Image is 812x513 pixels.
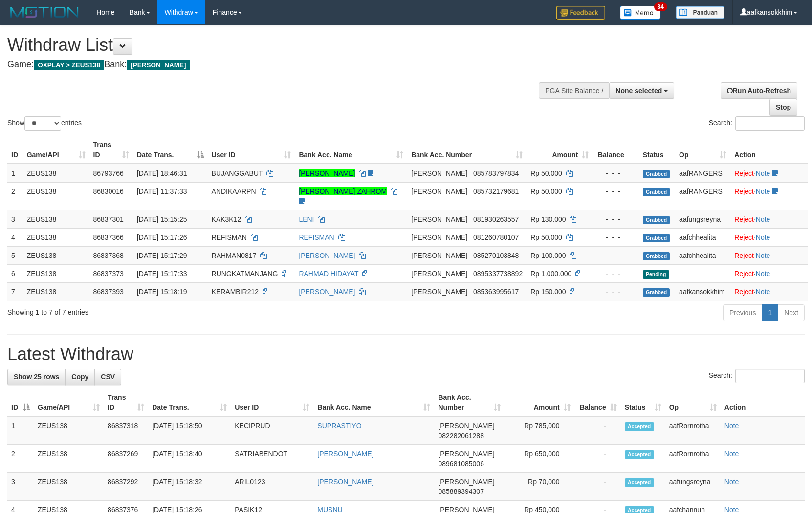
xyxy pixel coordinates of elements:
td: ZEUS138 [23,264,89,282]
td: · [730,210,808,228]
span: Copy 0895337738892 to clipboard [473,270,523,278]
td: - [574,473,621,501]
a: REFISMAN [299,233,334,241]
td: ZEUS138 [23,182,89,210]
td: aafchhealita [675,246,730,264]
div: - - - [596,233,635,242]
input: Search: [735,116,805,131]
a: [PERSON_NAME] [299,288,355,296]
td: aafRornrotha [665,445,721,473]
a: SUPRASTIYO [317,422,361,430]
span: 86837368 [93,252,124,259]
a: RAHMAD HIDAYAT [299,270,358,278]
span: [DATE] 15:17:26 [137,233,187,241]
td: 6 [7,264,23,282]
span: [DATE] 18:46:31 [137,169,187,177]
span: [DATE] 15:17:29 [137,252,187,259]
td: [DATE] 15:18:40 [148,445,231,473]
h1: Withdraw List [7,35,531,55]
td: 86837292 [104,473,148,501]
th: Trans ID: activate to sort column ascending [104,389,148,417]
td: 5 [7,246,23,264]
a: 1 [762,304,778,321]
div: - - - [596,269,635,279]
th: Op: activate to sort column ascending [665,389,721,417]
th: User ID: activate to sort column ascending [231,389,313,417]
td: ZEUS138 [23,282,89,301]
a: CSV [94,369,121,385]
th: Trans ID: activate to sort column ascending [89,136,133,164]
span: [PERSON_NAME] [411,187,467,195]
span: Copy 082282061288 to clipboard [438,432,483,440]
th: ID [7,136,23,164]
td: 7 [7,282,23,301]
span: Grabbed [643,234,670,242]
a: Stop [769,99,797,116]
span: 86837366 [93,233,124,241]
td: 1 [7,417,34,445]
input: Search: [735,369,805,383]
a: [PERSON_NAME] [299,252,355,259]
span: [PERSON_NAME] [411,288,467,296]
span: [PERSON_NAME] [411,169,467,177]
span: [PERSON_NAME] [411,252,467,259]
span: ANDIKAARPN [212,187,256,195]
a: Reject [734,169,754,177]
div: PGA Site Balance / [539,82,609,99]
a: [PERSON_NAME] [299,169,355,177]
td: ARIL0123 [231,473,313,501]
td: Rp 650,000 [505,445,574,473]
a: LENI [299,215,314,223]
a: Reject [734,288,754,296]
td: Rp 70,000 [505,473,574,501]
th: Balance: activate to sort column ascending [574,389,621,417]
th: Bank Acc. Number: activate to sort column ascending [407,136,527,164]
img: panduan.png [676,6,724,19]
td: · [730,264,808,282]
td: 1 [7,164,23,183]
td: aafkansokkhim [675,282,730,301]
td: 2 [7,182,23,210]
a: [PERSON_NAME] [317,450,373,458]
a: Copy [65,369,95,385]
span: Show 25 rows [14,373,59,381]
td: aafRANGERS [675,182,730,210]
th: Action [730,136,808,164]
td: aafRornrotha [665,417,721,445]
td: 3 [7,210,23,228]
a: Reject [734,215,754,223]
td: ZEUS138 [23,210,89,228]
span: [PERSON_NAME] [411,215,467,223]
span: Grabbed [643,288,670,297]
span: [PERSON_NAME] [411,233,467,241]
a: Note [756,215,770,223]
th: Date Trans.: activate to sort column ascending [148,389,231,417]
td: 4 [7,228,23,246]
th: Op: activate to sort column ascending [675,136,730,164]
td: [DATE] 15:18:50 [148,417,231,445]
a: Show 25 rows [7,369,66,385]
span: Copy [71,373,88,381]
td: · [730,182,808,210]
a: Run Auto-Refresh [721,82,797,99]
span: 86837373 [93,270,124,278]
span: 86837393 [93,288,124,296]
select: Showentries [24,116,61,131]
th: Bank Acc. Name: activate to sort column ascending [313,389,434,417]
div: - - - [596,214,635,224]
td: aafungsreyna [675,210,730,228]
span: KERAMBIR212 [212,288,259,296]
span: KAK3K12 [212,215,241,223]
a: Previous [723,304,762,321]
span: [DATE] 15:18:19 [137,288,187,296]
span: Copy 085270103848 to clipboard [473,252,519,259]
span: [PERSON_NAME] [438,450,494,458]
th: Game/API: activate to sort column ascending [23,136,89,164]
span: 86837301 [93,215,124,223]
td: [DATE] 15:18:32 [148,473,231,501]
th: Bank Acc. Number: activate to sort column ascending [434,389,504,417]
td: 86837318 [104,417,148,445]
th: Date Trans.: activate to sort column descending [133,136,208,164]
td: 2 [7,445,34,473]
span: Rp 1.000.000 [530,270,571,278]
